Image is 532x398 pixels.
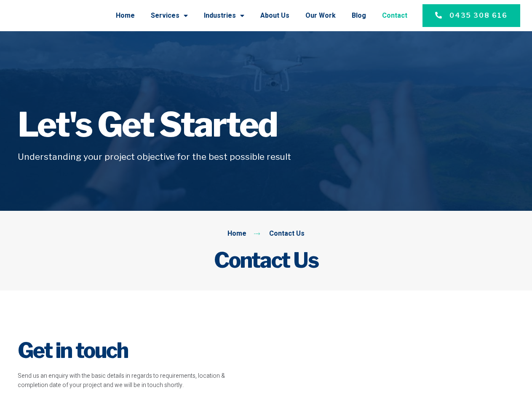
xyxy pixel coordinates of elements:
[422,4,520,27] a: 0435 308 616
[18,108,514,142] h1: Let's Get Started
[449,11,508,21] span: 0435 308 616
[260,5,289,27] a: About Us
[204,5,244,27] a: Industries
[382,5,407,27] a: Contact
[10,8,85,24] img: Final-Logo copy
[18,371,249,390] p: Send us an enquiry with the basic details in regards to requirements, location & completion date ...
[18,247,514,273] h2: Contact Us
[94,5,408,27] nav: Menu
[227,229,246,239] span: Home
[116,5,135,27] a: Home
[18,338,249,363] h2: Get in touch
[352,5,366,27] a: Blog
[267,229,305,239] span: Contact Us
[18,150,514,164] h5: Understanding your project objective for the best possible result
[305,5,336,27] a: Our Work
[151,5,188,27] a: Services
